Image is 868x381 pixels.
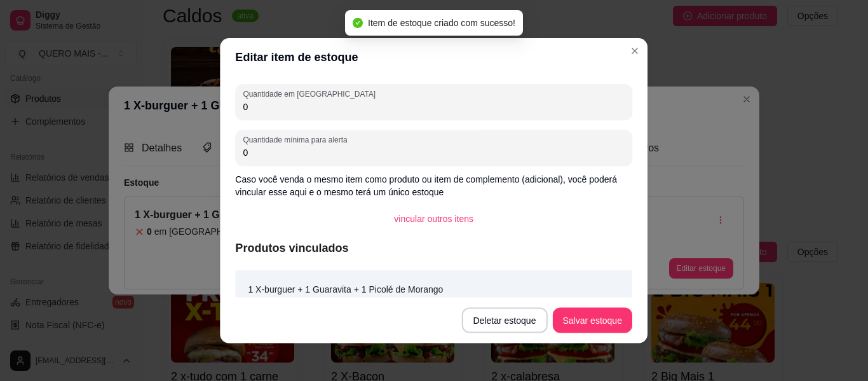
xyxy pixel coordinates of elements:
[243,146,625,159] input: Quantidade mínima para alerta
[384,206,484,232] button: vincular outros itens
[462,307,548,333] button: Deletar estoque
[220,38,648,76] header: Editar item de estoque
[553,307,633,333] button: Salvar estoque
[243,100,625,113] input: Quantidade em estoque
[625,41,645,61] button: Close
[353,18,363,28] span: check-circle
[236,239,633,257] article: Produtos vinculados
[243,134,352,145] label: Quantidade mínima para alerta
[368,18,515,28] span: Item de estoque criado com sucesso!
[248,282,444,296] article: 1 X-burguer + 1 Guaravita + 1 Picolé de Morango
[236,173,633,198] p: Caso você venda o mesmo item como produto ou item de complemento (adicional), você poderá vincula...
[243,88,381,99] label: Quantidade em [GEOGRAPHIC_DATA]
